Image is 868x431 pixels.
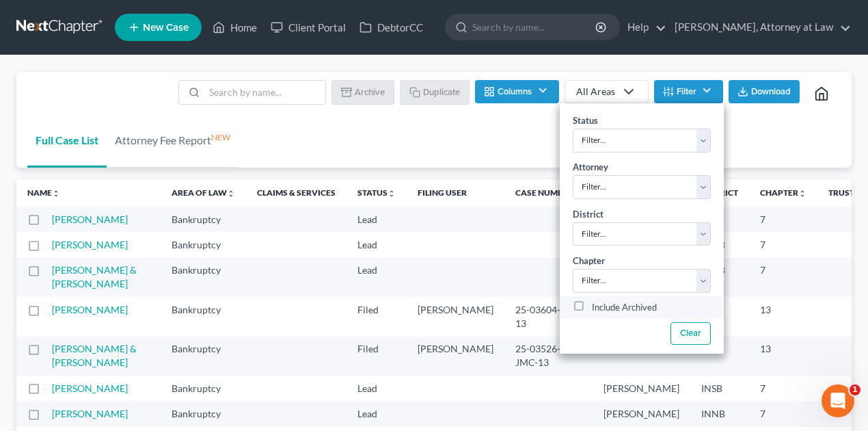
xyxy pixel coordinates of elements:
[27,187,60,198] a: Nameunfold_more
[347,376,407,401] td: Lead
[654,80,723,103] button: Filter
[573,161,608,174] label: Attorney
[52,264,137,289] a: [PERSON_NAME] & [PERSON_NAME]
[573,208,603,222] label: District
[504,297,593,336] td: 25-03604-JJG-13
[388,190,396,198] i: unfold_more
[749,401,817,426] td: 7
[52,239,128,250] a: [PERSON_NAME]
[592,299,657,315] label: Include Archived
[621,15,666,40] a: Help
[161,376,246,401] td: Bankruptcy
[52,408,128,419] a: [PERSON_NAME]
[211,132,230,142] sup: NEW
[52,343,137,368] a: [PERSON_NAME] & [PERSON_NAME]
[347,258,407,297] td: Lead
[161,232,246,257] td: Bankruptcy
[749,297,817,336] td: 13
[52,382,128,394] a: [PERSON_NAME]
[407,297,504,336] td: [PERSON_NAME]
[227,190,235,198] i: unfold_more
[246,179,347,207] th: Claims & Services
[749,258,817,297] td: 7
[729,80,800,103] button: Download
[206,15,264,40] a: Home
[52,190,60,198] i: unfold_more
[573,114,598,128] label: Status
[504,337,593,376] td: 25-03526-JMC-13
[107,113,239,168] a: Attorney Fee ReportNEW
[161,258,246,297] td: Bankruptcy
[760,187,806,198] a: Chapterunfold_more
[472,14,597,40] input: Search by name...
[749,232,817,257] td: 7
[347,207,407,232] td: Lead
[850,384,860,395] span: 1
[204,81,325,104] input: Search by name...
[52,213,128,225] a: [PERSON_NAME]
[690,376,749,401] td: INSB
[143,23,189,33] span: New Case
[749,337,817,376] td: 13
[749,376,817,401] td: 7
[172,187,235,198] a: Area of Lawunfold_more
[690,401,749,426] td: INNB
[52,304,128,315] a: [PERSON_NAME]
[668,15,851,40] a: [PERSON_NAME], Attorney at Law
[347,337,407,376] td: Filed
[751,86,791,97] span: Download
[161,297,246,336] td: Bankruptcy
[573,254,605,268] label: Chapter
[593,401,690,426] td: [PERSON_NAME]
[822,384,854,417] iframe: Intercom live chat
[357,187,396,198] a: Statusunfold_more
[347,232,407,257] td: Lead
[407,179,504,207] th: Filing User
[475,80,558,103] button: Columns
[161,401,246,426] td: Bankruptcy
[353,15,430,40] a: DebtorCC
[749,207,817,232] td: 7
[593,376,690,401] td: [PERSON_NAME]
[515,187,582,198] a: Case Numberunfold_more
[407,337,504,376] td: [PERSON_NAME]
[560,103,724,354] div: Filter
[161,207,246,232] td: Bankruptcy
[670,322,710,345] button: Clear
[161,337,246,376] td: Bankruptcy
[347,401,407,426] td: Lead
[576,85,615,99] div: All Areas
[347,297,407,336] td: Filed
[264,15,353,40] a: Client Portal
[593,337,690,376] td: [PERSON_NAME]
[798,190,806,198] i: unfold_more
[27,113,107,168] a: Full Case List
[690,337,749,376] td: INSB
